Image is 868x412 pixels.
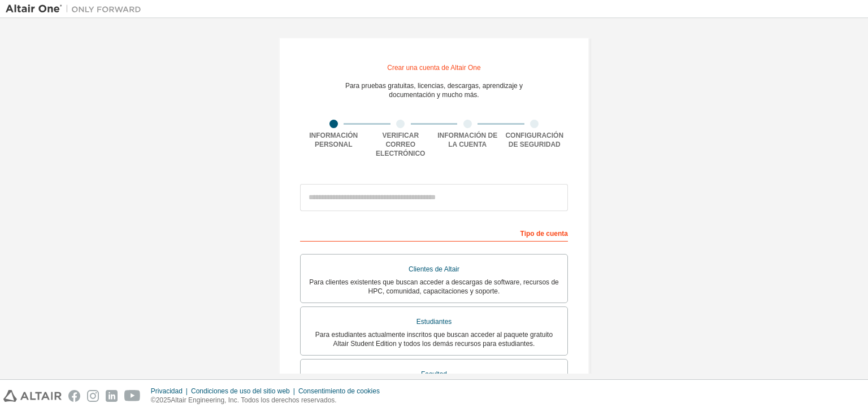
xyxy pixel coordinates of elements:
[416,318,452,326] font: Estudiantes
[151,396,156,404] font: ©
[437,132,497,148] font: Información de la cuenta
[124,390,141,402] img: youtube.svg
[298,387,380,395] font: Consentimiento de cookies
[345,82,523,90] font: Para pruebas gratuitas, licencias, descargas, aprendizaje y
[3,390,62,402] img: altair_logo.svg
[505,132,563,148] font: Configuración de seguridad
[376,132,425,157] font: Verificar correo electrónico
[151,387,183,395] font: Privacidad
[106,390,118,402] img: linkedin.svg
[87,390,99,402] img: instagram.svg
[68,390,80,402] img: facebook.svg
[309,278,559,295] font: Para clientes existentes que buscan acceder a descargas de software, recursos de HPC, comunidad, ...
[315,331,553,348] font: Para estudiantes actualmente inscritos que buscan acceder al paquete gratuito Altair Student Edit...
[409,265,459,273] font: Clientes de Altair
[6,3,147,15] img: Altair Uno
[191,387,290,395] font: Condiciones de uso del sitio web
[421,370,447,378] font: Facultad
[171,396,336,404] font: Altair Engineering, Inc. Todos los derechos reservados.
[387,64,480,72] font: Crear una cuenta de Altair One
[309,132,358,148] font: Información personal
[156,396,171,404] font: 2025
[520,230,568,238] font: Tipo de cuenta
[389,91,479,99] font: documentación y mucho más.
